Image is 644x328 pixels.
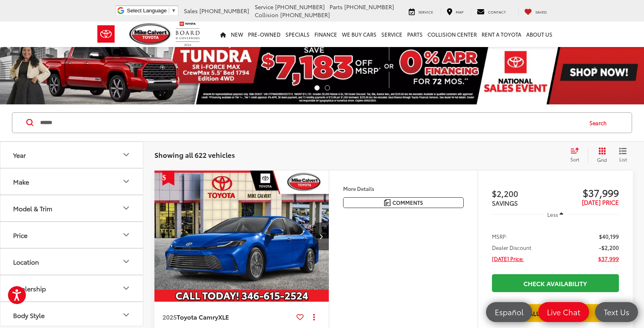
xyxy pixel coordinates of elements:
button: Less [544,207,568,222]
span: Grid [597,156,607,163]
span: Comments [392,199,423,206]
a: Rent a Toyota [479,22,524,47]
div: Location [121,257,131,266]
img: 2025 Toyota Camry XLE [154,171,330,302]
div: Body Style [13,311,45,319]
span: $37,999 [598,255,619,263]
input: Search by Make, Model, or Keyword [39,113,582,132]
a: WE BUY CARS [340,22,379,47]
div: Model & Trim [121,203,131,213]
button: Select sort value [566,147,588,163]
div: Dealership [13,285,46,292]
div: 2025 Toyota Camry XLE 0 [154,171,330,302]
span: Contact [488,9,506,14]
a: New [228,22,246,47]
a: Español [486,302,532,322]
a: Collision Center [425,22,479,47]
h4: More Details [343,186,464,191]
div: Year [13,151,26,159]
button: YearYear [0,142,144,168]
span: $2,200 [492,187,556,199]
button: PricePrice [0,222,144,248]
span: Collision [255,11,279,19]
div: Make [121,177,131,186]
span: MSRP: [492,232,507,240]
span: Showing all 622 vehicles [154,150,235,159]
span: Live Chat [543,307,584,317]
span: ​ [169,8,169,14]
button: Actions [307,310,321,324]
a: Check Availability [492,274,619,292]
span: Text Us [600,307,633,317]
a: 2025Toyota CamryXLE [162,312,293,321]
span: -$2,200 [599,244,619,251]
button: DealershipDealership [0,275,144,301]
div: Body Style [121,310,131,320]
span: Service [418,9,433,14]
a: Live Chat [538,302,589,322]
span: [PHONE_NUMBER] [275,3,325,11]
a: My Saved Vehicles [518,7,553,15]
span: XLE [218,312,229,321]
button: Next image [313,222,329,250]
span: [PHONE_NUMBER] [280,11,330,19]
span: List [619,156,627,163]
span: Sales [184,7,198,15]
div: Price [121,230,131,240]
div: Model & Trim [13,204,52,212]
div: Make [13,178,29,185]
span: [DATE] PRICE [582,198,619,206]
span: [DATE] Price: [492,255,524,263]
span: [PHONE_NUMBER] [199,7,249,15]
span: Get Price Drop Alert [162,171,174,186]
a: Text Us [595,302,638,322]
span: Dealer Discount [492,244,531,251]
span: Map [456,9,463,14]
a: Finance [312,22,340,47]
a: 2025 Toyota Camry XLE2025 Toyota Camry XLE2025 Toyota Camry XLE2025 Toyota Camry XLE [154,171,330,302]
img: Toyota [91,21,121,47]
span: ▼ [171,8,176,14]
button: Model & TrimModel & Trim [0,195,144,221]
a: Pre-Owned [246,22,283,47]
img: Comments [384,199,390,206]
a: About Us [524,22,555,47]
button: Search [582,113,618,133]
div: Price [13,231,27,239]
a: Home [218,22,228,47]
button: MakeMake [0,169,144,194]
a: Service [379,22,405,47]
span: SAVINGS [492,198,518,207]
span: $37,999 [555,187,619,198]
a: Map [441,7,469,15]
a: Select Language​ [127,8,176,14]
div: Year [121,150,131,159]
button: Comments [343,197,464,208]
a: Specials [283,22,312,47]
span: Parts [330,3,343,11]
span: Español [491,307,527,317]
a: Parts [405,22,425,47]
span: Saved [535,9,547,14]
div: Location [13,258,39,265]
span: Service [255,3,273,11]
span: $40,199 [599,232,619,240]
button: Body StyleBody Style [0,302,144,328]
span: Less [547,211,558,218]
button: List View [613,147,633,163]
span: Toyota Camry [177,312,218,321]
span: Sort [570,156,579,163]
span: Select Language [127,8,167,14]
span: 2025 [162,312,177,321]
span: [PHONE_NUMBER] [344,3,394,11]
button: LocationLocation [0,249,144,275]
button: Grid View [588,147,613,163]
img: Mike Calvert Toyota [129,23,172,45]
a: Service [403,7,439,15]
a: Contact [471,7,512,15]
span: dropdown dots [313,314,315,320]
div: Dealership [121,283,131,293]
